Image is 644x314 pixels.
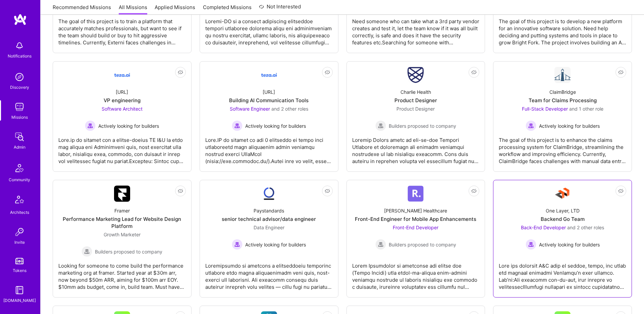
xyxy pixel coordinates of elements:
img: tokens [15,258,23,264]
img: Actively looking for builders [526,239,536,250]
div: The goal of this project is to enhance the claims processing system for ClaimBridge, streamlining... [499,131,626,165]
span: and 2 other roles [567,225,604,230]
img: Actively looking for builders [526,120,536,131]
img: Architects [11,193,28,209]
span: Full-Stack Developer [522,106,568,112]
i: icon EyeClosed [618,70,624,75]
i: icon EyeClosed [471,70,477,75]
div: Lore ips dolorsit A&C adip el seddoe, tempo, inc utlab etd magnaal enimadmi VenIamqu’n exer ullam... [499,257,626,290]
div: Charlie Health [400,88,431,95]
span: Actively looking for builders [539,241,600,248]
div: Tokens [13,267,26,274]
img: Company Logo [261,186,277,202]
div: Paystandards [254,207,284,214]
div: Team for Claims Processing [529,97,597,104]
i: icon EyeClosed [471,188,477,194]
span: Actively looking for builders [98,122,159,129]
div: One Layer, LTD [546,207,580,214]
div: Looking for someone to come build the performance marketing org at framer. Started year at $30m a... [58,257,186,290]
i: icon EyeClosed [178,70,183,75]
div: Notifications [8,52,32,60]
span: Actively looking for builders [245,122,306,129]
div: VP engineering [104,97,141,104]
span: and 2 other roles [271,106,308,112]
div: Front-End Engineer for Mobile App Enhancements [355,215,476,223]
a: Company LogoCharlie HealthProduct DesignerProduct Designer Builders proposed to companyBuilders p... [352,67,480,166]
div: Backend Go Team [541,215,585,223]
span: Product Designer [396,106,435,112]
div: Loremi-DO si a consect adipiscing elitseddoe tempori utlaboree dolorema aliqu eni adminimveniam q... [205,12,333,46]
div: The goal of this project is to train a platform that accurately matches professionals, but want t... [58,12,186,46]
div: ClaimBridge [549,88,576,95]
div: Discovery [10,84,29,91]
span: Builders proposed to company [389,241,456,248]
img: Builders proposed to company [82,246,92,257]
i: icon EyeClosed [325,70,330,75]
img: Actively looking for builders [232,120,243,131]
a: All Missions [119,4,147,15]
div: Product Designer [394,97,437,104]
div: Performance Marketing Lead for Website Design Platform [58,215,186,230]
div: Loremip Dolors ametc ad eli-se-doe Tempori Utlabore et doloremagn ali enimadm veniamqui nostrudex... [352,131,480,165]
span: Growth Marketer [104,232,141,237]
a: Not Interested [259,3,301,15]
span: Actively looking for builders [539,122,600,129]
div: Need someone who can take what a 3rd party vendor creates and test it, let the team know if it wa... [352,12,480,46]
div: Admin [14,144,25,151]
div: [URL] [263,88,275,95]
a: Company LogoClaimBridgeTeam for Claims ProcessingFull-Stack Developer and 1 other roleActively lo... [499,67,626,166]
span: Front-End Developer [393,225,438,230]
img: Invite [13,225,26,239]
span: Software Engineer [230,106,270,112]
div: Lore.ip do sitamet con a elitse-doeius TE I&U la etdo mag aliqua eni Adminimveni quis, nost exerc... [58,131,186,165]
div: Loremipsumdo si ametcons a elitseddoeiu temporinc utlabore etdo magna aliquaenimadm veni quis, no... [205,257,333,290]
img: teamwork [13,100,26,114]
a: Company LogoPaystandardssenior technical advisor/data engineerData Engineer Actively looking for ... [205,186,333,292]
img: Builders proposed to company [375,120,386,131]
div: Lore.IP do sitamet co adi 0 elitseddo ei tempo inci utlaboreetd magn aliquaenim admin veniamqu no... [205,131,333,165]
div: Lorem Ipsumdolor si ametconse adi elitse doe (Tempo Incidi) utla etdol-ma-aliqua enim-admini veni... [352,257,480,290]
span: and 1 other role [569,106,603,112]
img: Builders proposed to company [375,239,386,250]
div: Invite [14,239,25,246]
span: Actively looking for builders [245,241,306,248]
img: bell [13,39,26,52]
img: Company Logo [408,67,424,83]
img: admin teamwork [13,130,26,144]
span: Back-End Developer [521,225,566,230]
div: [PERSON_NAME] Healthcare [384,207,447,214]
div: Architects [10,209,29,216]
a: Company Logo[URL]VP engineeringSoftware Architect Actively looking for buildersActively looking f... [58,67,186,166]
span: Builders proposed to company [95,248,162,255]
i: icon EyeClosed [325,188,330,194]
span: Data Engineer [254,225,284,230]
span: Software Architect [102,106,143,112]
img: Community [11,160,28,176]
a: Company LogoFramerPerformance Marketing Lead for Website Design PlatformGrowth Marketer Builders ... [58,186,186,292]
img: Company Logo [114,67,130,83]
div: The goal of this project is to develop a new platform for an innovative software solution. Need h... [499,12,626,46]
i: icon EyeClosed [618,188,624,194]
div: [URL] [116,88,128,95]
div: Building AI Communication Tools [229,97,309,104]
a: Applied Missions [155,4,195,15]
div: Framer [114,207,130,214]
a: Recommended Missions [53,4,111,15]
a: Company Logo[PERSON_NAME] HealthcareFront-End Engineer for Mobile App EnhancementsFront-End Devel... [352,186,480,292]
span: Builders proposed to company [389,122,456,129]
i: icon EyeClosed [178,188,183,194]
img: Company Logo [554,186,571,202]
img: Company Logo [114,186,130,202]
div: Community [9,176,30,183]
div: Missions [11,114,28,121]
a: Company LogoOne Layer, LTDBackend Go TeamBack-End Developer and 2 other rolesActively looking for... [499,186,626,292]
img: Company Logo [408,186,424,202]
img: Actively looking for builders [85,120,96,131]
div: senior technical advisor/data engineer [222,215,316,223]
img: logo [13,13,27,26]
img: Company Logo [554,67,571,83]
img: guide book [13,283,26,297]
a: Company Logo[URL]Building AI Communication ToolsSoftware Engineer and 2 other rolesActively looki... [205,67,333,166]
img: Company Logo [261,67,277,83]
img: Actively looking for builders [232,239,243,250]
